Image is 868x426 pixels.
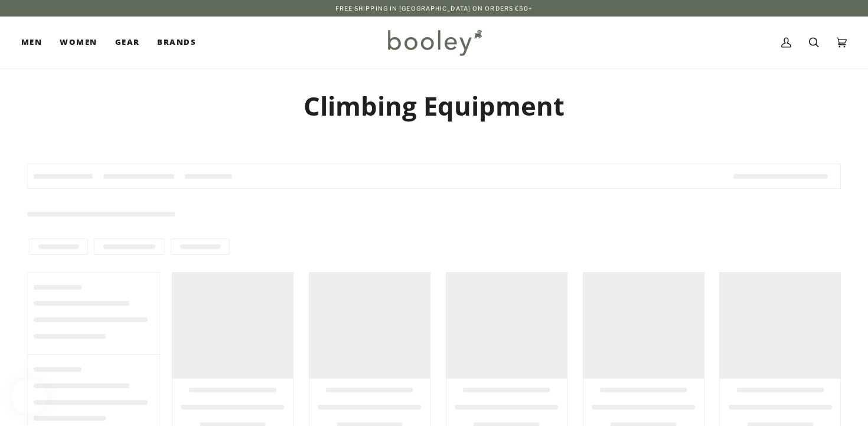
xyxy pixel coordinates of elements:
a: Women [51,17,106,68]
span: Men [21,37,42,48]
a: Men [21,17,51,68]
h1: Climbing Equipment [27,90,841,122]
a: Brands [148,17,205,68]
img: Booley [383,25,486,60]
span: Brands [157,37,196,48]
iframe: Button to open loyalty program pop-up [12,379,47,414]
span: Gear [115,37,140,48]
p: Free Shipping in [GEOGRAPHIC_DATA] on Orders €50+ [335,4,533,13]
span: Women [60,37,97,48]
a: Gear [106,17,149,68]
